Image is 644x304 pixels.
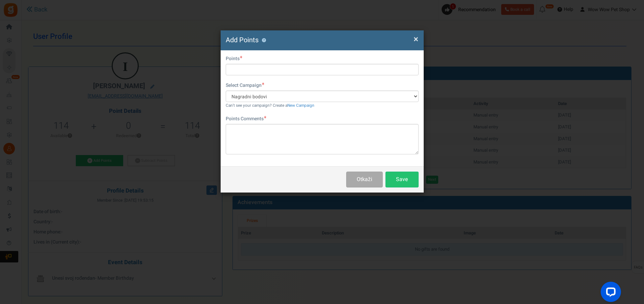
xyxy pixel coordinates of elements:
button: Save [385,172,419,187]
span: × [414,33,418,46]
button: ? [262,38,266,43]
label: Points [226,55,242,62]
label: Select Campaign [226,82,264,89]
small: Can't see your campaign? Create a [226,103,314,108]
span: Add Points [226,35,259,45]
button: Otkaži [346,172,382,187]
a: New Campaign [287,103,314,108]
label: Points Comments [226,116,266,122]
